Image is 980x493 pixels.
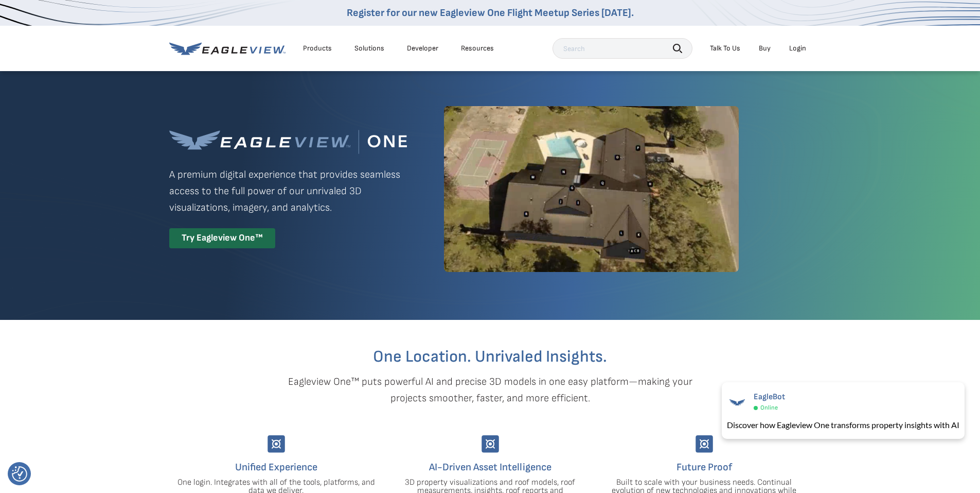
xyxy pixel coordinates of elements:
h4: Future Proof [605,459,804,475]
h4: Unified Experience [177,459,376,475]
div: Resources [461,44,494,53]
div: Discover how Eagleview One transforms property insights with AI [727,419,959,431]
div: Login [789,44,806,53]
button: Consent Preferences [12,466,27,482]
a: Developer [407,44,438,53]
img: Group-9744.svg [482,435,499,453]
p: Eagleview One™ puts powerful AI and precise 3D models in one easy platform—making your projects s... [270,373,710,406]
h4: AI-Driven Asset Intelligence [391,459,590,475]
h2: One Location. Unrivaled Insights. [177,349,804,365]
img: Group-9744.svg [268,435,285,453]
img: Revisit consent button [12,466,27,482]
a: Buy [759,44,771,53]
span: Online [760,404,778,412]
img: Eagleview One™ [169,130,407,154]
img: EagleBot [727,392,747,413]
span: EagleBot [754,392,785,402]
input: Search [553,38,692,59]
div: Try Eagleview One™ [169,228,275,248]
p: A premium digital experience that provides seamless access to the full power of our unrivaled 3D ... [169,166,407,216]
div: Products [303,44,332,53]
div: Talk To Us [710,44,740,53]
div: Solutions [354,44,384,53]
img: Group-9744.svg [696,435,713,453]
a: Register for our new Eagleview One Flight Meetup Series [DATE]. [347,7,634,19]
